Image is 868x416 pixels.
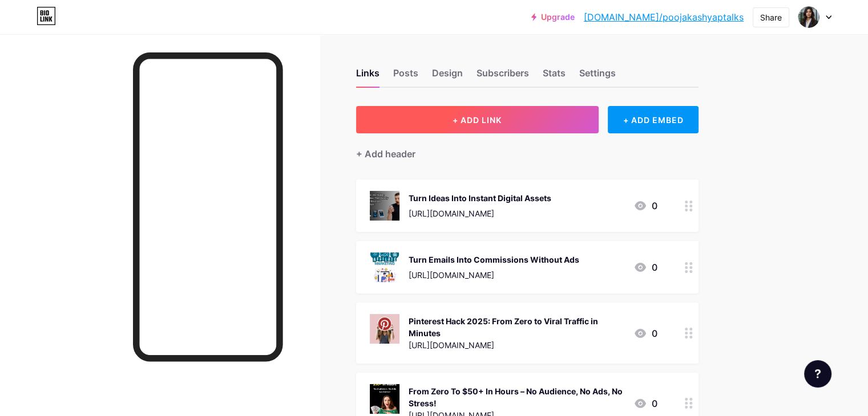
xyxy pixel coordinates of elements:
div: Pinterest Hack 2025: From Zero to Viral Traffic in Minutes [409,315,624,339]
div: 0 [633,199,657,213]
div: Design [432,66,463,87]
div: Stats [543,66,566,87]
div: [URL][DOMAIN_NAME] [409,207,551,219]
div: Posts [393,66,418,87]
a: Upgrade [531,13,575,22]
div: + ADD EMBED [608,106,699,133]
div: Settings [579,66,616,87]
div: From Zero To $50+ In Hours – No Audience, No Ads, No Stress! [409,385,624,409]
img: Turn Ideas Into Instant Digital Assets [370,191,399,221]
div: [URL][DOMAIN_NAME] [409,269,579,281]
button: + ADD LINK [356,106,599,133]
div: Links [356,66,380,87]
div: 0 [633,397,657,410]
a: [DOMAIN_NAME]/poojakashyaptalks [584,10,744,24]
div: Share [760,11,782,23]
div: + Add header [356,147,415,161]
div: 0 [633,327,657,340]
div: Subscribers [477,66,529,87]
img: poojakashyaptalks [798,6,819,28]
img: Pinterest Hack 2025: From Zero to Viral Traffic in Minutes [370,314,399,344]
div: [URL][DOMAIN_NAME] [409,339,624,351]
div: Turn Ideas Into Instant Digital Assets [409,192,551,204]
span: + ADD LINK [453,115,502,125]
img: From Zero To $50+ In Hours – No Audience, No Ads, No Stress! [370,384,399,414]
div: Turn Emails Into Commissions Without Ads [409,254,579,266]
div: 0 [633,260,657,274]
img: Turn Emails Into Commissions Without Ads [370,252,399,282]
